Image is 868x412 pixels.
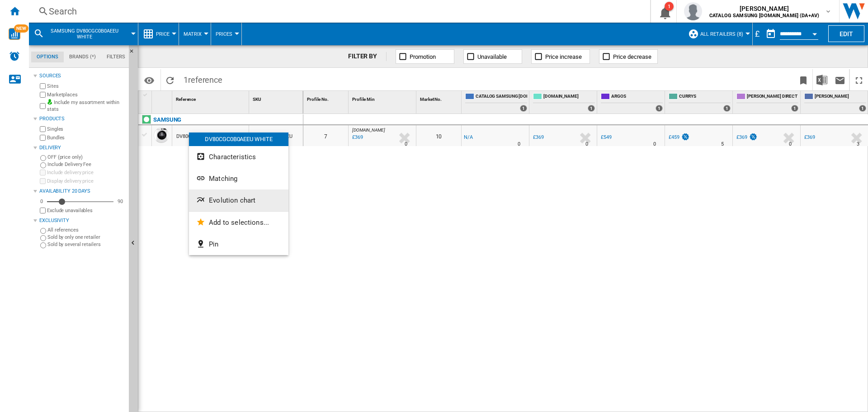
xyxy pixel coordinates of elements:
button: Characteristics [189,146,288,168]
div: DV80CGC0B0AEEU WHITE [189,133,288,146]
button: Add to selections... [189,212,288,233]
span: Pin [209,240,218,248]
span: Matching [209,175,237,183]
button: Matching [189,168,288,189]
span: Add to selections... [209,218,269,227]
span: Characteristics [209,153,256,161]
span: Evolution chart [209,196,255,204]
button: Pin... [189,233,288,255]
button: Evolution chart [189,189,288,211]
